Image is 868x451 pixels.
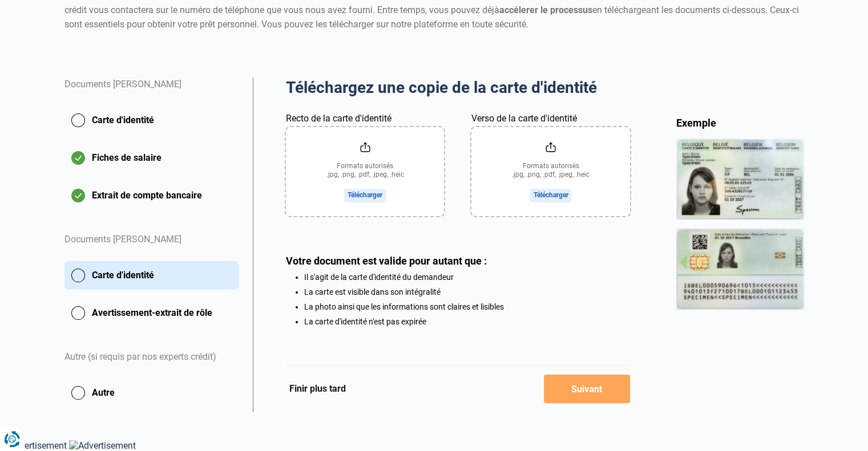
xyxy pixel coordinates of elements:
h2: Téléchargez une copie de la carte d'identité [286,78,630,98]
img: Advertisement [69,440,136,451]
li: La photo ainsi que les informations sont claires et lisibles [304,302,630,311]
div: Documents [PERSON_NAME] [64,78,239,106]
div: Autre (si requis par nos experts crédit) [64,336,239,379]
button: Suivant [544,375,630,403]
img: idCard [676,139,804,309]
button: Finir plus tard [286,381,349,396]
label: Recto de la carte d'identité [286,112,391,125]
li: La carte est visible dans son intégralité [304,287,630,296]
button: Avertissement-extrait de rôle [64,299,239,327]
div: Votre document est valide pour autant que : [286,255,630,267]
strong: accélerer le processus [499,5,592,15]
button: Carte d'identité [64,261,239,290]
label: Verso de la carte d'identité [471,112,577,125]
button: Carte d'identité [64,106,239,135]
button: Autre [64,379,239,407]
button: Extrait de compte bancaire [64,181,239,210]
li: La carte d'identité n'est pas expirée [304,317,630,326]
div: Documents [PERSON_NAME] [64,219,239,261]
li: Il s'agit de la carte d'identité du demandeur [304,273,630,282]
div: Exemple [676,116,804,129]
button: Fiches de salaire [64,144,239,172]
